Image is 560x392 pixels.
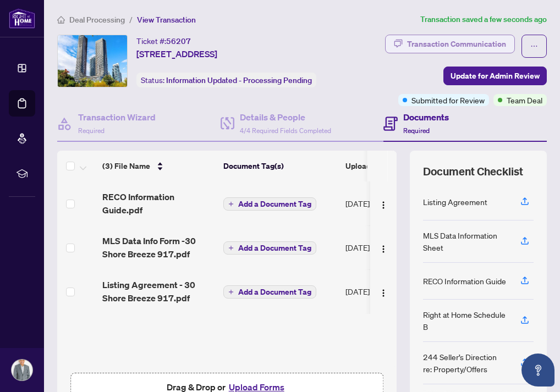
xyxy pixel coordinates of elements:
[411,94,485,106] span: Submitted for Review
[12,360,32,380] img: Profile Icon
[136,73,316,87] div: Status:
[228,201,234,207] span: plus
[223,197,316,211] button: Add a Document Tag
[423,196,487,208] div: Listing Agreement
[58,35,127,87] img: IMG-W12446477_1.jpg
[166,75,312,85] span: Information Updated - Processing Pending
[379,289,388,297] img: Logo
[341,151,418,181] th: Upload Date
[228,245,234,251] span: plus
[375,283,392,300] button: Logo
[137,15,196,25] span: View Transaction
[129,13,133,26] li: /
[9,8,35,29] img: logo
[423,308,507,333] div: Right at Home Schedule B
[375,195,392,212] button: Logo
[341,269,418,313] td: [DATE]
[423,275,506,287] div: RECO Information Guide
[166,36,191,46] span: 56207
[219,151,341,181] th: Document Tag(s)
[403,126,430,135] span: Required
[69,15,125,25] span: Deal Processing
[223,285,316,299] button: Add a Document Tag
[375,239,392,256] button: Logo
[102,160,150,172] span: (3) File Name
[223,241,316,255] button: Add a Document Tag
[223,197,316,211] button: Add a Document Tag
[98,151,219,181] th: (3) File Name
[240,126,331,135] span: 4/4 Required Fields Completed
[102,278,215,305] span: Listing Agreement - 30 Shore Breeze 917.pdf
[407,35,506,53] div: Transaction Communication
[507,94,542,106] span: Team Deal
[102,190,215,217] span: RECO Information Guide.pdf
[238,200,311,208] span: Add a Document Tag
[341,225,418,269] td: [DATE]
[238,288,311,296] span: Add a Document Tag
[403,111,449,124] h4: Documents
[223,241,316,255] button: Add a Document Tag
[423,164,523,179] span: Document Checklist
[136,47,217,60] span: [STREET_ADDRESS]
[385,35,515,53] button: Transaction Communication
[228,289,234,295] span: plus
[136,35,191,47] div: Ticket #:
[223,285,316,299] button: Add a Document Tag
[341,181,418,225] td: [DATE]
[240,111,331,124] h4: Details & People
[57,16,65,24] span: home
[379,245,388,253] img: Logo
[443,67,547,85] button: Update for Admin Review
[521,354,554,387] button: Open asap
[423,351,507,375] div: 244 Seller’s Direction re: Property/Offers
[78,111,156,124] h4: Transaction Wizard
[420,13,547,26] article: Transaction saved a few seconds ago
[345,160,389,172] span: Upload Date
[78,126,105,135] span: Required
[423,229,507,253] div: MLS Data Information Sheet
[451,67,540,85] span: Update for Admin Review
[238,244,311,252] span: Add a Document Tag
[530,42,538,50] span: ellipsis
[379,201,388,209] img: Logo
[102,234,215,261] span: MLS Data Info Form -30 Shore Breeze 917.pdf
